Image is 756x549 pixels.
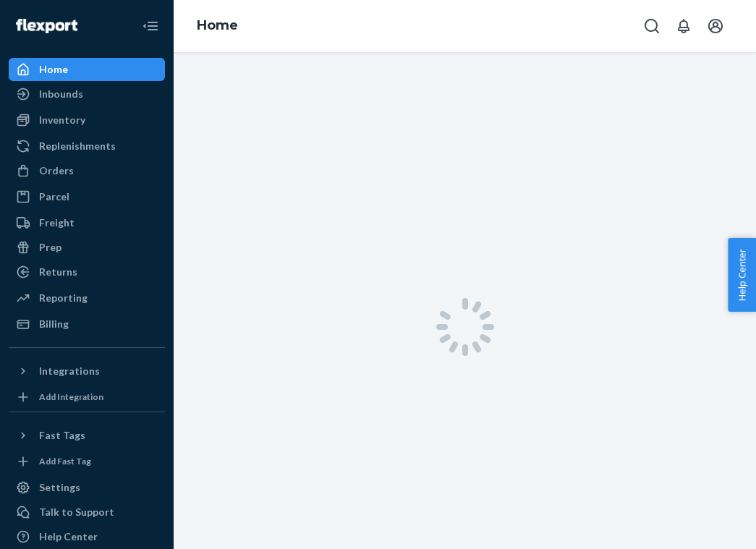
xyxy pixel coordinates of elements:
[9,135,165,158] a: Replenishments
[9,82,165,106] a: Inbounds
[39,529,98,544] div: Help Center
[9,260,165,284] a: Returns
[728,238,756,312] button: Help Center
[39,62,68,77] div: Home
[9,453,165,470] a: Add Fast Tag
[39,87,83,101] div: Inbounds
[9,286,165,310] a: Reporting
[9,312,165,336] a: Billing
[9,236,165,259] a: Prep
[637,12,666,41] button: Open Search Box
[9,476,165,499] a: Settings
[701,12,730,41] button: Open account menu
[39,240,61,255] div: Prep
[39,455,91,467] div: Add Fast Tag
[39,480,80,495] div: Settings
[9,359,165,383] button: Integrations
[136,12,165,41] button: Close Navigation
[39,216,75,230] div: Freight
[9,525,165,548] a: Help Center
[39,317,69,331] div: Billing
[39,163,74,178] div: Orders
[9,424,165,447] button: Fast Tags
[39,291,88,305] div: Reporting
[39,190,69,204] div: Parcel
[39,428,85,443] div: Fast Tags
[9,159,165,182] a: Orders
[39,364,100,378] div: Integrations
[39,113,85,127] div: Inventory
[9,185,165,208] a: Parcel
[39,265,77,279] div: Returns
[185,5,250,47] ol: breadcrumbs
[669,12,698,41] button: Open notifications
[16,19,77,33] img: Flexport logo
[9,211,165,234] a: Freight
[9,501,165,524] a: Talk to Support
[39,505,114,519] div: Talk to Support
[197,17,238,33] a: Home
[9,388,165,406] a: Add Integration
[9,108,165,132] a: Inventory
[39,139,116,153] div: Replenishments
[9,58,165,81] a: Home
[39,391,103,403] div: Add Integration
